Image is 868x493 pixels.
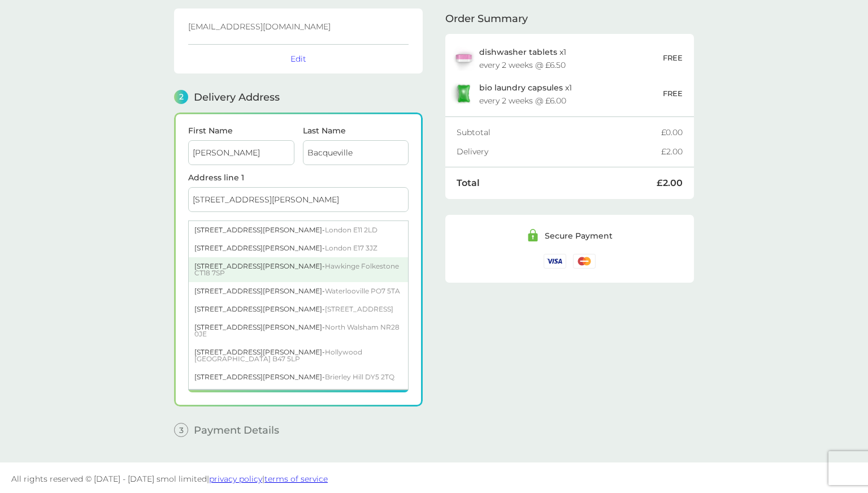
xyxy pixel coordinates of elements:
span: Order Summary [445,14,528,24]
div: Delivery [457,148,661,155]
span: 3 [174,423,188,437]
p: x 1 [479,47,566,57]
div: [STREET_ADDRESS][PERSON_NAME] - [189,368,408,386]
div: £2.00 [661,148,683,155]
span: North Walsham NR28 0JE [194,323,400,338]
div: [STREET_ADDRESS][PERSON_NAME] - [189,318,408,343]
p: FREE [663,52,683,64]
div: Subtotal [457,128,661,136]
label: First Name [188,127,294,135]
div: [STREET_ADDRESS][PERSON_NAME] - [189,257,408,282]
div: [STREET_ADDRESS][PERSON_NAME] - [189,386,408,411]
span: Delivery Address [194,92,280,102]
a: privacy policy [209,474,262,484]
img: /assets/icons/cards/mastercard.svg [573,254,596,268]
span: bio laundry capsules [479,83,563,93]
span: Brierley Hill DY5 2TQ [325,373,394,381]
img: /assets/icons/cards/visa.svg [544,254,566,268]
label: Last Name [303,127,409,135]
span: London E11 2LD [325,226,377,234]
div: [STREET_ADDRESS][PERSON_NAME] - [189,343,408,368]
span: Payment Details [194,425,279,435]
div: [STREET_ADDRESS][PERSON_NAME] - [189,282,408,300]
span: [STREET_ADDRESS] [325,305,393,313]
div: £2.00 [657,179,683,188]
span: 2 [174,90,188,104]
div: [STREET_ADDRESS][PERSON_NAME] - [189,239,408,257]
div: Total [457,179,657,188]
p: FREE [663,88,683,100]
div: £0.00 [661,128,683,136]
span: Waterlooville PO7 5TA [325,287,400,295]
span: [EMAIL_ADDRESS][DOMAIN_NAME] [188,21,331,32]
div: [STREET_ADDRESS][PERSON_NAME] - [189,221,408,239]
div: [STREET_ADDRESS][PERSON_NAME] - [189,300,408,318]
span: dishwasher tablets [479,47,557,57]
div: every 2 weeks @ £6.00 [479,97,566,105]
span: London E17 3JZ [325,244,377,252]
div: Secure Payment [545,232,613,240]
span: Hawkinge Folkestone CT18 7SP [194,262,399,277]
a: terms of service [264,474,328,484]
label: Address line 1 [188,174,409,181]
button: Edit [290,54,306,64]
div: every 2 weeks @ £6.50 [479,61,566,69]
span: Hollywood [GEOGRAPHIC_DATA] B47 5LP [194,348,362,363]
p: x 1 [479,83,572,92]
